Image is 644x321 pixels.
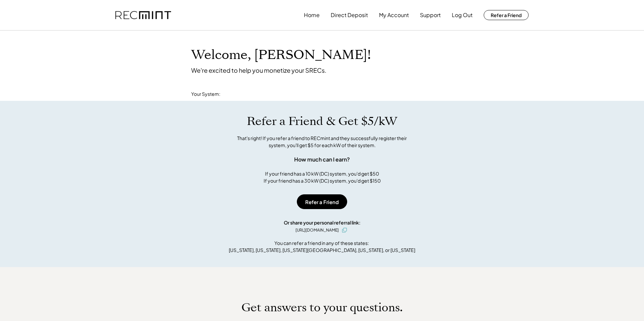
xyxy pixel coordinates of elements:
[296,227,339,233] div: [URL][DOMAIN_NAME]
[191,66,326,74] div: We're excited to help you monetize your SRECs.
[294,155,350,164] div: How much can I earn?
[264,170,381,184] div: If your friend has a 10 kW (DC) system, you'd get $50 If your friend has a 30 kW (DC) system, you...
[304,8,320,22] button: Home
[191,47,371,63] h1: Welcome, [PERSON_NAME]!
[484,10,529,20] button: Refer a Friend
[284,219,361,226] div: Or share your personal referral link:
[297,194,347,209] button: Refer a Friend
[331,8,368,22] button: Direct Deposit
[115,11,171,19] img: recmint-logotype%403x.png
[241,301,403,315] h1: Get answers to your questions.
[230,135,414,149] div: That's right! If you refer a friend to RECmint and they successfully register their system, you'l...
[340,226,348,234] button: click to copy
[420,8,441,22] button: Support
[247,114,397,128] h1: Refer a Friend & Get $5/kW
[379,8,409,22] button: My Account
[229,240,415,254] div: You can refer a friend in any of these states: [US_STATE], [US_STATE], [US_STATE][GEOGRAPHIC_DATA...
[191,91,220,98] div: Your System:
[452,8,473,22] button: Log Out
